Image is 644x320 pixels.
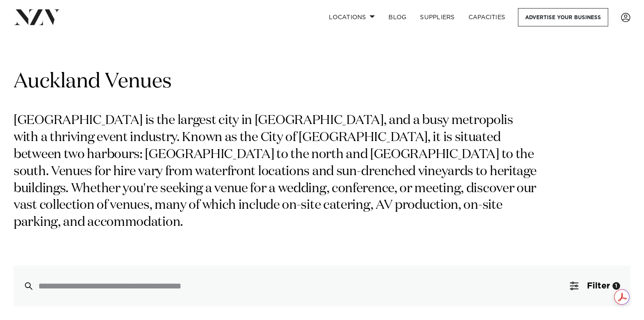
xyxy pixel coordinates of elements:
[587,282,610,290] span: Filter
[560,265,630,306] button: Filter1
[413,8,461,26] a: SUPPLIERS
[322,8,382,26] a: Locations
[612,282,620,290] div: 1
[14,112,540,231] p: [GEOGRAPHIC_DATA] is the largest city in [GEOGRAPHIC_DATA], and a busy metropolis with a thriving...
[462,8,512,26] a: Capacities
[518,8,608,26] a: Advertise your business
[14,9,60,25] img: nzv-logo.png
[382,8,413,26] a: BLOG
[14,69,630,95] h1: Auckland Venues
